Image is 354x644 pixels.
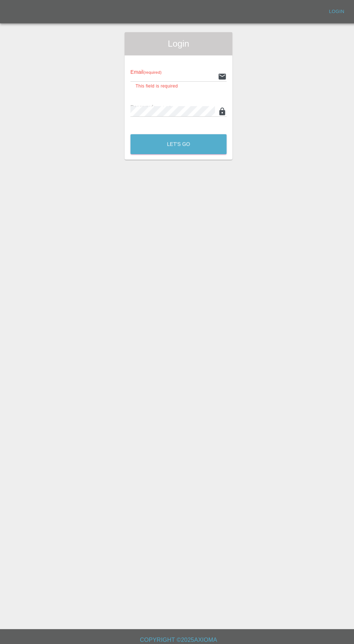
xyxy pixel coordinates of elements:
small: (required) [152,104,170,108]
button: Let's Go [129,133,225,153]
h6: Copyright © 2025 Axioma [6,630,348,640]
span: Email [129,68,160,74]
a: Login [322,6,345,17]
span: Login [129,38,225,49]
span: Password [129,103,170,109]
p: This field is required [134,82,220,89]
small: (required) [142,69,160,74]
